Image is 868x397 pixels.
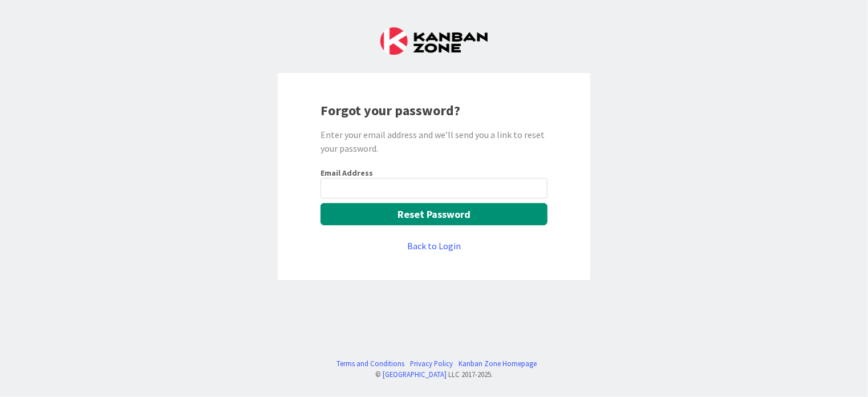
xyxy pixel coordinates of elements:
[383,370,447,379] a: [GEOGRAPHIC_DATA]
[407,239,461,253] a: Back to Login
[411,358,453,369] a: Privacy Policy
[321,168,373,178] label: Email Address
[321,102,460,119] b: Forgot your password?
[331,369,537,380] div: © LLC 2017- 2025 .
[321,128,547,155] div: Enter your email address and we’ll send you a link to reset your password.
[337,358,405,369] a: Terms and Conditions
[459,358,537,369] a: Kanban Zone Homepage
[321,203,547,225] button: Reset Password
[380,27,488,55] img: Kanban Zone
